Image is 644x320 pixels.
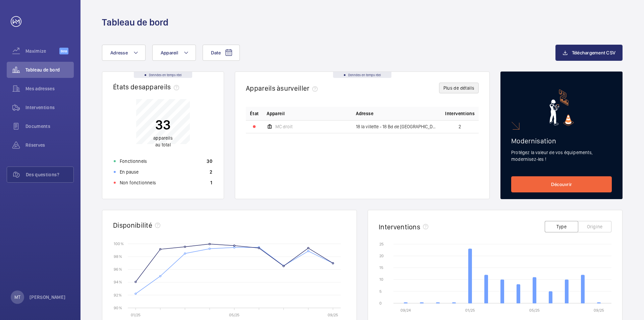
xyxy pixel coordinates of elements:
[529,308,540,313] text: 05/25
[25,48,59,54] span: Maximize
[572,50,616,55] span: Téléchargement CSV
[152,45,196,61] button: Appareil
[153,116,173,133] p: 33
[511,137,612,145] h2: Modernisation
[25,104,74,111] span: Interventions
[400,308,411,313] text: 09/24
[114,241,124,246] text: 100 %
[26,171,73,178] span: Des questions?
[465,308,475,313] text: 01/25
[439,83,479,93] button: Plus de détails
[131,313,141,317] text: 01/25
[114,280,122,284] text: 94 %
[250,110,259,117] p: État
[578,221,611,232] button: Origine
[356,124,437,129] span: 18 la villette - 18 Bd de [GEOGRAPHIC_DATA]
[114,267,122,272] text: 96 %
[134,72,192,78] div: Données en temps réel
[114,292,122,297] text: 92 %
[511,149,612,163] p: Protégez la valeur de vos équipements, modernisez-les !
[102,16,168,29] h1: Tableau de bord
[459,124,461,129] span: 2
[161,50,178,55] span: Appareil
[379,265,383,270] text: 15
[328,313,338,317] text: 09/25
[153,135,173,148] p: au total
[142,83,182,91] span: appareils
[59,48,68,54] span: Beta
[25,85,74,92] span: Mes adresses
[113,221,152,229] h2: Disponibilité
[246,84,320,92] h2: Appareils à
[511,176,612,192] a: Découvrir
[379,289,382,294] text: 5
[30,294,66,301] p: [PERSON_NAME]
[379,254,384,258] text: 20
[25,142,74,148] span: Réserves
[114,305,122,310] text: 90 %
[210,169,212,175] p: 2
[379,277,383,282] text: 10
[102,45,146,61] button: Adresse
[25,123,74,130] span: Documents
[379,242,384,246] text: 25
[210,179,212,186] p: 1
[333,72,391,78] div: Données en temps réel
[280,84,320,92] span: surveiller
[203,45,240,61] button: Date
[549,89,574,126] img: marketing-card.svg
[229,313,239,317] text: 05/25
[555,45,623,61] button: Téléchargement CSV
[114,254,122,259] text: 98 %
[267,110,285,117] span: Appareil
[275,124,292,129] span: MC droit
[356,110,373,117] span: Adresse
[594,308,604,313] text: 09/25
[120,169,139,175] p: En pause
[211,50,221,55] span: Date
[113,83,182,91] h2: États des
[207,158,212,165] p: 30
[120,179,156,186] p: Non fonctionnels
[153,135,173,141] span: appareils
[379,223,420,231] h2: Interventions
[545,221,578,232] button: Type
[120,158,147,165] p: Fonctionnels
[110,50,128,55] span: Adresse
[379,301,382,306] text: 0
[25,66,74,73] span: Tableau de bord
[14,294,20,301] p: MT
[445,110,475,117] span: Interventions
